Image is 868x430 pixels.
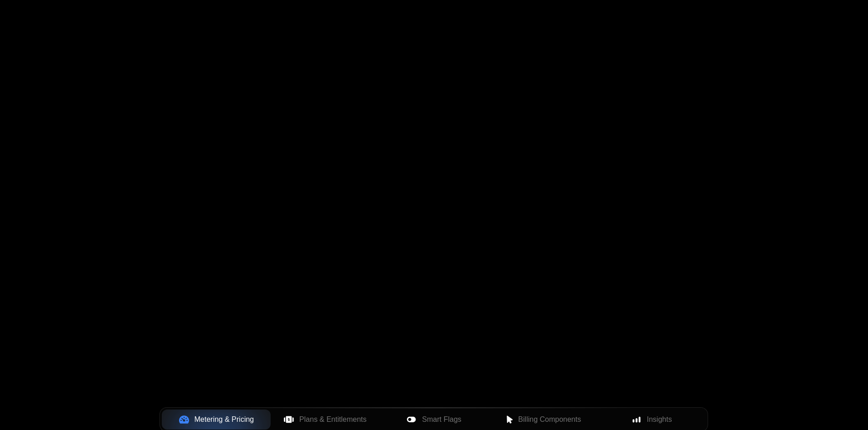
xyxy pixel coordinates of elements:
[162,410,271,430] button: Metering & Pricing
[647,414,672,425] span: Insights
[380,410,488,430] button: Smart Flags
[518,414,581,425] span: Billing Components
[271,410,380,430] button: Plans & Entitlements
[422,414,461,425] span: Smart Flags
[195,414,254,425] span: Metering & Pricing
[299,414,367,425] span: Plans & Entitlements
[488,410,597,430] button: Billing Components
[597,410,706,430] button: Insights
